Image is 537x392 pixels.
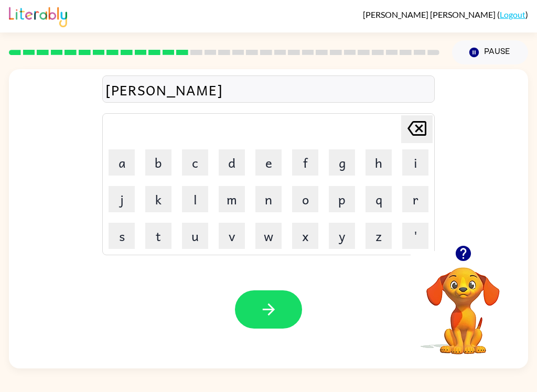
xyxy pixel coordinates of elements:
button: u [182,223,208,249]
button: c [182,149,208,176]
button: t [145,223,171,249]
button: m [219,186,245,212]
button: b [145,149,171,176]
button: y [329,223,355,249]
button: w [255,223,282,249]
button: Pause [452,40,528,64]
button: o [292,186,318,212]
button: l [182,186,208,212]
button: s [109,223,135,249]
button: j [109,186,135,212]
button: n [255,186,282,212]
button: q [366,186,392,212]
button: d [219,149,245,176]
button: r [402,186,428,212]
div: [PERSON_NAME] [105,79,432,101]
div: ( ) [363,9,528,19]
button: ' [402,223,428,249]
button: i [402,149,428,176]
span: [PERSON_NAME] [PERSON_NAME] [363,9,497,19]
button: v [219,223,245,249]
video: Your browser must support playing .mp4 files to use Literably. Please try using another browser. [411,251,515,356]
button: f [292,149,318,176]
button: e [255,149,282,176]
button: g [329,149,355,176]
button: h [366,149,392,176]
button: x [292,223,318,249]
button: p [329,186,355,212]
button: z [366,223,392,249]
img: Literably [9,4,67,27]
button: k [145,186,171,212]
button: a [109,149,135,176]
a: Logout [500,9,525,19]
